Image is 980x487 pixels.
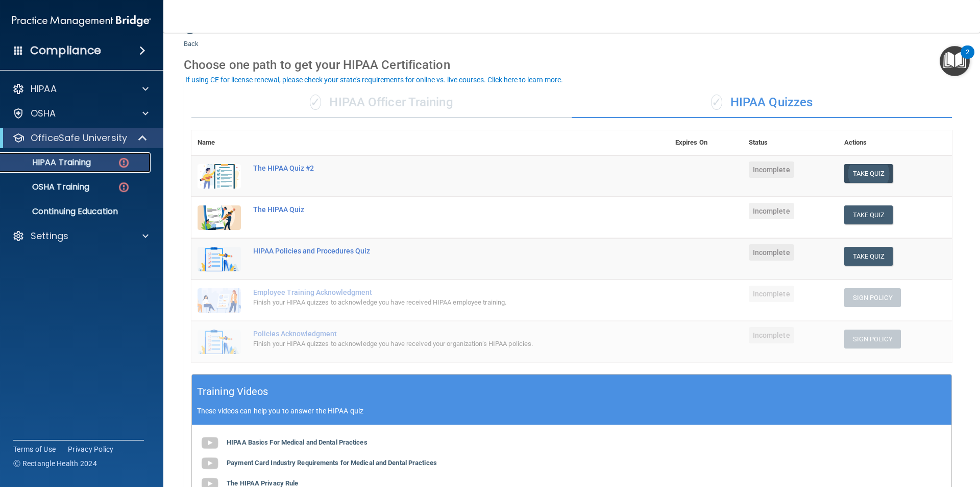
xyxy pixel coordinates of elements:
[12,230,149,242] a: Settings
[68,444,114,454] a: Privacy Policy
[844,247,893,266] button: Take Quiz
[253,296,618,309] div: Finish your HIPAA quizzes to acknowledge you have received HIPAA employee training.
[743,130,838,155] th: Status
[940,46,970,76] button: Open Resource Center, 2 new notifications
[253,205,618,214] div: The HIPAA Quiz
[253,338,618,350] div: Finish your HIPAA quizzes to acknowledge you have received your organization’s HIPAA policies.
[200,433,220,453] img: gray_youtube_icon.38fcd6cc.png
[30,43,101,58] h4: Compliance
[253,164,618,172] div: The HIPAA Quiz #2
[184,50,960,80] div: Choose one path to get your HIPAA Certification
[711,95,722,110] span: ✓
[310,95,321,110] span: ✓
[185,76,563,83] div: If using CE for license renewal, please check your state's requirements for online vs. live cours...
[749,244,794,261] span: Incomplete
[31,107,56,120] p: OSHA
[253,288,618,296] div: Employee Training Acknowledgment
[227,438,367,446] b: HIPAA Basics For Medical and Dental Practices
[749,161,794,178] span: Incomplete
[31,132,127,144] p: OfficeSafe University
[197,383,268,401] h5: Training Videos
[7,157,91,168] p: HIPAA Training
[669,130,743,155] th: Expires On
[844,164,893,183] button: Take Quiz
[200,453,220,474] img: gray_youtube_icon.38fcd6cc.png
[749,286,794,302] span: Incomplete
[844,330,901,349] button: Sign Policy
[7,206,146,217] p: Continuing Education
[844,288,901,307] button: Sign Policy
[749,327,794,343] span: Incomplete
[253,247,618,255] div: HIPAA Policies and Procedures Quiz
[572,87,952,118] div: HIPAA Quizzes
[13,444,56,454] a: Terms of Use
[966,52,969,65] div: 2
[12,11,151,31] img: PMB logo
[227,459,437,467] b: Payment Card Industry Requirements for Medical and Dental Practices
[184,75,565,85] button: If using CE for license renewal, please check your state's requirements for online vs. live cours...
[253,330,618,338] div: Policies Acknowledgment
[117,181,130,194] img: danger-circle.6113f641.png
[117,156,130,169] img: danger-circle.6113f641.png
[31,230,68,242] p: Settings
[844,205,893,224] button: Take Quiz
[12,83,149,95] a: HIPAA
[13,458,97,469] span: Ⓒ Rectangle Health 2024
[191,130,247,155] th: Name
[12,132,148,144] a: OfficeSafe University
[31,83,57,95] p: HIPAA
[191,87,572,118] div: HIPAA Officer Training
[7,182,89,192] p: OSHA Training
[227,479,298,487] b: The HIPAA Privacy Rule
[197,407,946,415] p: These videos can help you to answer the HIPAA quiz
[838,130,952,155] th: Actions
[12,107,149,120] a: OSHA
[929,416,968,455] iframe: Drift Widget Chat Controller
[184,28,199,48] a: Back
[749,203,794,219] span: Incomplete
